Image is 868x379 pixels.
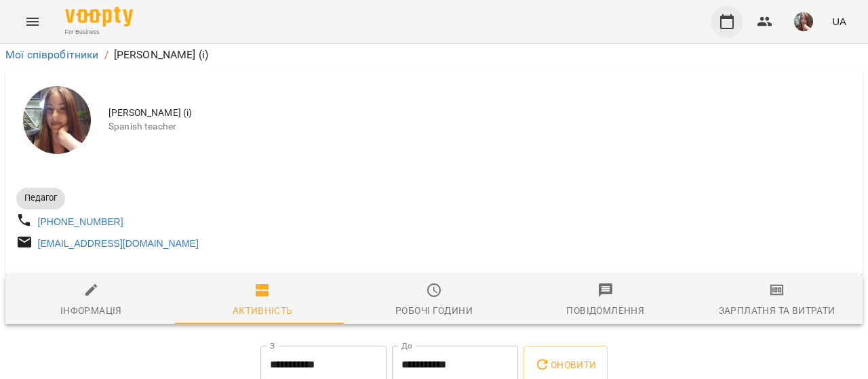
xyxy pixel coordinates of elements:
[827,9,852,34] button: UA
[23,86,91,154] img: Михайлик Альона Михайлівна (і)
[108,106,852,120] span: [PERSON_NAME] (і)
[114,47,209,63] p: [PERSON_NAME] (і)
[104,47,108,63] li: /
[5,48,99,61] a: Мої співробітники
[233,302,293,319] div: Активність
[108,120,852,134] span: Spanish teacher
[38,216,123,227] a: [PHONE_NUMBER]
[794,12,813,31] img: 0ee1f4be303f1316836009b6ba17c5c5.jpeg
[5,47,863,63] nav: breadcrumb
[534,357,596,373] span: Оновити
[832,14,846,28] span: UA
[719,302,835,319] div: Зарплатня та Витрати
[16,5,49,38] button: Menu
[65,28,133,37] span: For Business
[60,302,122,319] div: Інформація
[65,7,133,26] img: Voopty Logo
[38,238,199,249] a: [EMAIL_ADDRESS][DOMAIN_NAME]
[566,302,644,319] div: Повідомлення
[395,302,473,319] div: Робочі години
[16,192,65,204] span: Педагог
